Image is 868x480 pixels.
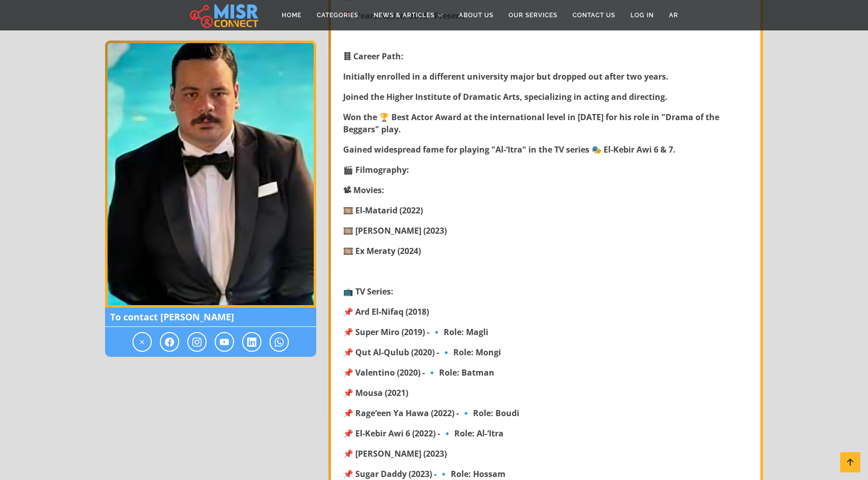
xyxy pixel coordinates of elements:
strong: 🎞️ Ex Meraty (2024) [343,245,421,256]
a: Our Services [501,6,565,25]
strong: 📌 Mousa (2021) [343,387,408,398]
a: Contact Us [565,6,623,25]
strong: 📌 Qut Al-Qulub (2020) - 🔹 Role: Mongi [343,347,501,358]
a: Categories [309,6,366,25]
strong: 🛤 Career Path: [343,51,404,62]
strong: Won the 🏆 Best Actor Award at the international level in [DATE] for his role in "Drama of the Beg... [343,112,719,135]
img: main.misr_connect [190,3,258,28]
a: AR [661,6,686,25]
strong: 📽 Movies: [343,184,384,196]
span: News & Articles [374,11,435,20]
strong: Initially enrolled in a different university major but dropped out after two years. [343,71,669,82]
strong: 🎬 Filmography: [343,164,409,175]
a: Log in [623,6,661,25]
strong: 📌 Ard El-Nifaq (2018) [343,306,429,317]
strong: 📌 Valentino (2020) - 🔹 Role: Batman [343,367,494,378]
a: About Us [451,6,501,25]
a: News & Articles [366,6,451,25]
strong: 📌 Sugar Daddy (2023) - 🔹 Role: Hossam [343,468,506,479]
strong: Joined the Higher Institute of Dramatic Arts, specializing in acting and directing. [343,91,667,102]
strong: 📌 Super Miro (2019) - 🔹 Role: Magli [343,326,488,338]
a: Home [274,6,309,25]
span: To contact [PERSON_NAME] [105,308,316,327]
strong: Gained widespread fame for playing "Al-‘Itra" in the TV series 🎭 El-Kebir Awi 6 & 7. [343,144,676,155]
strong: 📌 El-Kebir Awi 6 (2022) - 🔹 Role: Al-‘Itra [343,428,504,439]
strong: 🎞️ [PERSON_NAME] (2023) [343,225,447,236]
strong: 📌 Rage‘een Ya Hawa (2022) - 🔹 Role: Boudi [343,408,519,419]
img: Mostafa Gharib [105,41,316,308]
strong: 🎞️ El-Matarid (2022) [343,205,423,216]
strong: 📌 [PERSON_NAME] (2023) [343,448,447,459]
strong: 📺 TV Series: [343,286,393,297]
